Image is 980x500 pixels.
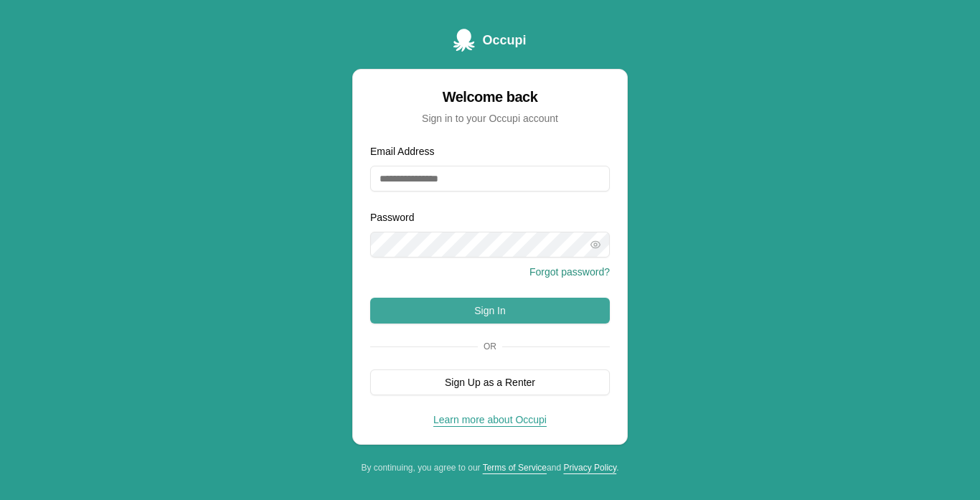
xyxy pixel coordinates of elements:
[370,369,610,395] button: Sign Up as a Renter
[370,212,414,223] label: Password
[483,463,547,473] a: Terms of Service
[482,30,526,50] span: Occupi
[563,463,616,473] a: Privacy Policy
[370,146,434,157] label: Email Address
[433,414,547,425] a: Learn more about Occupi
[352,462,628,473] div: By continuing, you agree to our and .
[529,265,610,279] button: Forgot password?
[370,111,610,126] div: Sign in to your Occupi account
[453,29,526,52] a: Occupi
[370,298,610,324] button: Sign In
[478,341,502,352] span: Or
[370,87,610,107] div: Welcome back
